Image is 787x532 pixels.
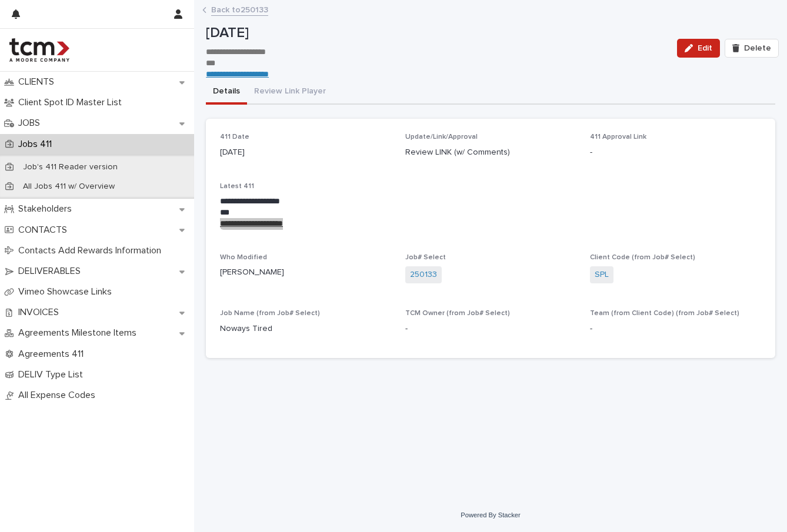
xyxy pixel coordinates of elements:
img: 4hMmSqQkux38exxPVZHQ [9,38,69,62]
span: Team (from Client Code) (from Job# Select) [590,310,739,317]
a: Back to250133 [211,2,268,16]
p: - [405,323,576,335]
p: [DATE] [206,25,668,42]
p: Agreements Milestone Items [14,327,146,339]
span: 411 Date [220,133,249,140]
p: CLIENTS [14,76,64,88]
span: Job# Select [405,254,446,261]
p: - [590,323,761,335]
p: [PERSON_NAME] [220,266,391,279]
p: JOBS [14,118,49,129]
button: Delete [725,39,779,58]
p: Job's 411 Reader version [14,162,127,172]
p: Contacts Add Rewards Information [14,245,171,256]
p: Stakeholders [14,203,81,215]
p: INVOICES [14,307,68,318]
p: Client Spot ID Master List [14,97,131,108]
p: Noways Tired [220,323,391,335]
span: Job Name (from Job# Select) [220,310,320,317]
button: Edit [677,39,720,58]
span: Latest 411 [220,183,254,190]
p: Jobs 411 [14,139,61,150]
a: Powered By Stacker [461,511,520,518]
span: Delete [744,44,771,52]
span: TCM Owner (from Job# Select) [405,310,510,317]
button: Details [206,80,247,105]
p: All Expense Codes [14,390,105,401]
p: - [590,146,761,159]
p: DELIV Type List [14,369,92,380]
p: Vimeo Showcase Links [14,286,121,297]
p: CONTACTS [14,225,76,236]
p: All Jobs 411 w/ Overview [14,182,124,192]
span: 411 Approval Link [590,133,646,140]
a: 250133 [410,269,437,281]
span: Update/Link/Approval [405,133,478,140]
a: SPL [595,269,609,281]
span: Client Code (from Job# Select) [590,254,695,261]
span: Edit [698,44,712,52]
p: [DATE] [220,146,391,159]
p: Agreements 411 [14,349,93,360]
p: Review LINK (w/ Comments) [405,146,576,159]
p: DELIVERABLES [14,266,90,277]
button: Review Link Player [247,80,333,105]
span: Who Modified [220,254,267,261]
